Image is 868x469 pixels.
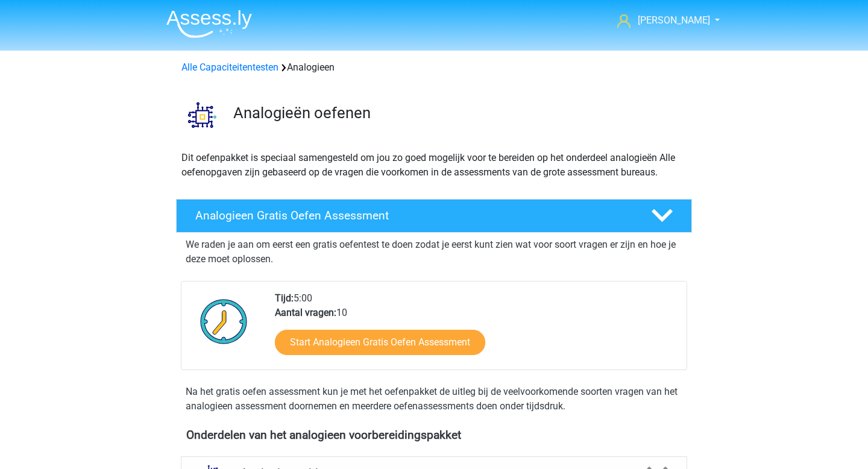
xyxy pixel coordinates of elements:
[266,291,686,370] div: 5:00 10
[177,89,228,140] img: analogieen
[612,13,711,28] a: [PERSON_NAME]
[186,238,682,266] p: We raden je aan om eerst een gratis oefentest te doen zodat je eerst kunt zien wat voor soort vra...
[181,61,278,73] a: Alle Capaciteitentesten
[181,385,687,414] div: Na het gratis oefen assessment kun je met het oefenpakket de uitleg bij de veelvoorkomende soorte...
[638,14,710,26] span: [PERSON_NAME]
[233,104,682,122] h3: Analogieën oefenen
[275,292,294,304] b: Tijd:
[186,428,682,442] h4: Onderdelen van het analogieen voorbereidingspakket
[275,330,485,355] a: Start Analogieen Gratis Oefen Assessment
[193,291,254,351] img: Klok
[171,199,697,233] a: Analogieen Gratis Oefen Assessment
[181,151,687,180] p: Dit oefenpakket is speciaal samengesteld om jou zo goed mogelijk voor te bereiden op het onderdee...
[177,60,691,75] div: Analogieen
[275,307,336,318] b: Aantal vragen:
[195,209,632,222] h4: Analogieen Gratis Oefen Assessment
[166,10,252,38] img: Assessly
